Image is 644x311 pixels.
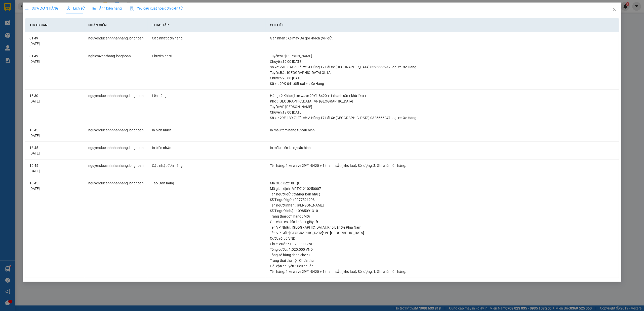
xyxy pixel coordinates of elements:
[373,270,375,274] span: 1
[152,163,261,168] div: Cập nhật đơn hàng
[152,180,261,186] div: Tạo Đơn hàng
[270,104,615,121] div: Tuyến : VP [PERSON_NAME] Chuyến: 19:00 [DATE] Số xe: 29E-139.71 Tài xế: A Hùng 17 Lái Xe [GEOGRAP...
[84,18,148,32] th: Nhân viên
[270,263,615,269] div: Gói vận chuyển : Tiêu chuẩn
[84,32,148,50] td: nguyenducanhnhanhang.longhoan
[67,7,70,10] span: clock-circle
[270,241,615,247] div: Chưa cước : 1.020.000 VND
[286,270,356,274] span: 1 xe wave 29Y1-8420 + 1 thanh sắt ( khò lửa)
[152,127,261,133] div: In biên nhận
[84,177,148,278] td: nguyenducanhnhanhang.longhoan
[84,124,148,142] td: nguyenducanhnhanhang.longhoan
[93,7,96,10] span: picture
[270,214,615,219] div: Trạng thái đơn hàng : Mới
[270,191,615,197] div: Tên người gửi : thắng( bạn hậu )
[270,35,615,41] div: Gán nhãn : Xe máy,Đã gọi khách (VP gửi)
[25,7,29,10] span: edit
[152,145,261,150] div: In biên nhận
[373,164,375,168] span: 2
[29,53,80,64] div: 01:49 [DATE]
[270,225,615,230] div: Tên VP Nhận: [GEOGRAPHIC_DATA]: Kho Bến Xe Phía Nam
[29,35,80,46] div: 01:49 [DATE]
[84,160,148,177] td: nguyenducanhnhanhang.longhoan
[270,269,615,274] div: Tên hàng: , Số lượng: , Ghi chú món hàng:
[29,163,80,174] div: 16:45 [DATE]
[29,127,80,138] div: 16:45 [DATE]
[270,252,615,258] div: Tổng số hàng đang chờ : 1
[270,208,615,214] div: SĐT người nhận : 0985091310
[270,202,615,208] div: Tên người nhận : [PERSON_NAME]
[25,18,85,32] th: Thời gian
[29,93,80,104] div: 18:30 [DATE]
[270,53,615,70] div: Tuyến : VP [PERSON_NAME] Chuyến: 19:00 [DATE] Số xe: 29E-139.71 Tài xế: A Hùng 17 Lái Xe [GEOGRAP...
[266,18,619,32] th: Chi tiết
[152,35,261,41] div: Cập nhật đơn hàng
[84,142,148,160] td: nguyenducanhnhanhang.longhoan
[270,145,615,150] div: In mẫu biên lai tự cấu hình
[29,145,80,156] div: 16:45 [DATE]
[84,90,148,124] td: nguyenducanhnhanhang.longhoan
[25,6,59,10] span: SỬA ĐƠN HÀNG
[93,6,122,10] span: Ảnh kiện hàng
[130,7,134,11] img: icon
[270,70,615,86] div: Tuyến : Bắc [GEOGRAPHIC_DATA] QL1A Chuyến: 20:00 [DATE] Số xe: 29K-041.05 Loại xe: Xe Hàng
[29,180,80,191] div: 16:45 [DATE]
[270,258,615,263] div: Trạng thái thu hộ : Chưa thu
[270,127,615,133] div: In mẫu tem hàng tự cấu hình
[270,230,615,236] div: Tên VP Gửi : [GEOGRAPHIC_DATA]: VP [GEOGRAPHIC_DATA]
[67,6,85,10] span: Lịch sử
[152,93,261,98] div: Lên hàng
[148,18,266,32] th: Thao tác
[270,98,615,104] div: Kho : [GEOGRAPHIC_DATA]: VP [GEOGRAPHIC_DATA]
[84,50,148,90] td: nghiemvanthang.longhoan
[152,53,261,59] div: Chuyển phơi
[270,236,615,241] div: Cước rồi : 0 VND
[130,6,183,10] span: Yêu cầu xuất hóa đơn điện tử
[612,7,616,11] span: close
[270,180,615,186] div: Mã GD : KZ218HQD
[270,186,615,191] div: Mã giao dịch : VPTX1210250007
[270,93,615,98] div: Hàng : 2 Khác (1 xe wave 29Y1-8420 + 1 thanh sắt ( khò lửa) )
[270,197,615,202] div: SĐT người gửi : 0977521293
[270,247,615,252] div: Tổng cước : 1.020.000 VND
[286,164,356,168] span: 1 xe wave 29Y1-8420 + 1 thanh sắt ( khò lửa)
[607,3,621,17] button: Close
[270,163,615,168] div: Tên hàng: , Số lượng: , Ghi chú món hàng:
[270,219,615,225] div: Ghi chú : có chìa khóa + giấy tờ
